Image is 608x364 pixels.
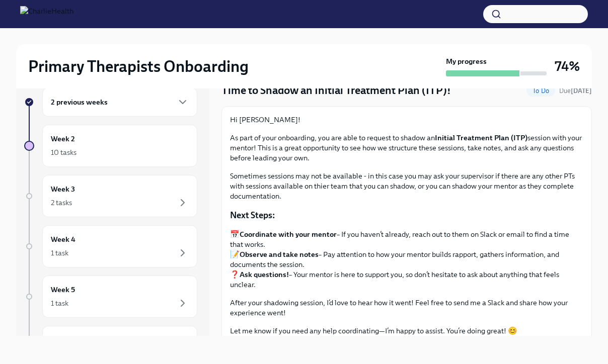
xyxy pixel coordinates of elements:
[24,125,197,167] a: Week 210 tasks
[51,334,75,345] h6: Week 6
[240,250,319,259] strong: Observe and take notes
[51,284,75,295] h6: Week 5
[51,184,75,195] h6: Week 3
[24,276,197,318] a: Week 51 task
[20,6,73,22] img: CharlieHealth
[240,230,337,239] strong: Coordinate with your mentor
[221,83,451,98] h4: Time to Shadow an Initial Treatment Plan (ITP)!
[230,171,583,201] p: Sometimes sessions may not be available - in this case you may ask your supervisor if there are a...
[230,298,583,318] p: After your shadowing session, I’d love to hear how it went! Feel free to send me a Slack and shar...
[555,57,580,75] h3: 74%
[559,86,592,96] span: August 16th, 2025 07:00
[230,326,583,336] p: Let me know if you need any help coordinating—I’m happy to assist. You’re doing great! 😊
[571,87,592,95] strong: [DATE]
[42,87,197,117] div: 2 previous weeks
[230,115,583,125] p: Hi [PERSON_NAME]!
[51,248,68,258] div: 1 task
[51,97,108,108] h6: 2 previous weeks
[526,87,555,95] span: To Do
[24,175,197,217] a: Week 32 tasks
[435,133,527,142] strong: Initial Treatment Plan (ITP)
[559,87,592,95] span: Due
[51,147,77,157] div: 10 tasks
[51,133,75,144] h6: Week 2
[24,225,197,267] a: Week 41 task
[446,56,487,66] strong: My progress
[230,209,583,221] p: Next Steps:
[230,229,583,290] p: 📅 – If you haven’t already, reach out to them on Slack or email to find a time that works. 📝 – Pa...
[51,298,68,308] div: 1 task
[240,270,289,279] strong: Ask questions!
[28,56,249,76] h2: Primary Therapists Onboarding
[51,198,72,208] div: 2 tasks
[230,133,583,163] p: As part of your onboarding, you are able to request to shadow an session with your mentor! This i...
[51,234,75,245] h6: Week 4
